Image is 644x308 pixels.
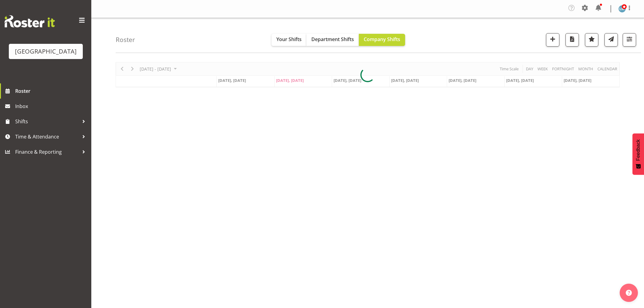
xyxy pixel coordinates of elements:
span: Feedback [635,139,641,161]
img: Rosterit website logo [5,15,55,27]
button: Department Shifts [306,34,359,46]
button: Add a new shift [546,33,559,47]
button: Feedback - Show survey [632,133,644,175]
img: help-xxl-2.png [626,290,632,296]
span: Company Shifts [364,36,400,43]
button: Filter Shifts [623,33,636,47]
div: [GEOGRAPHIC_DATA] [15,47,77,56]
span: Inbox [15,102,88,111]
h4: Roster [116,36,135,43]
button: Highlight an important date within the roster. [585,33,598,47]
button: Download a PDF of the roster according to the set date range. [565,33,579,47]
span: Shifts [15,117,79,126]
span: Roster [15,86,88,96]
button: Your Shifts [271,34,306,46]
img: lesley-mckenzie127.jpg [618,5,626,12]
span: Time & Attendance [15,132,79,141]
button: Company Shifts [359,34,405,46]
span: Your Shifts [276,36,302,43]
span: Department Shifts [311,36,354,43]
button: Send a list of all shifts for the selected filtered period to all rostered employees. [604,33,618,47]
span: Finance & Reporting [15,147,79,156]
